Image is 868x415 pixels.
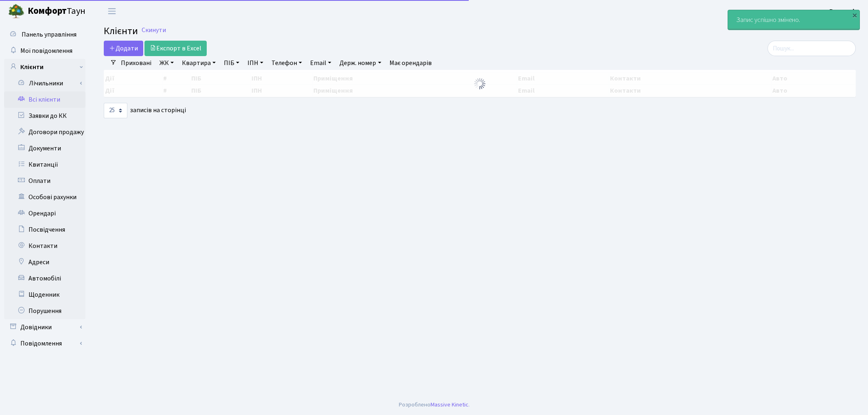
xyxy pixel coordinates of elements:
a: Заявки до КК [4,108,85,124]
img: logo.png [8,3,24,20]
select: записів на сторінці [104,103,127,118]
a: Держ. номер [336,56,384,70]
b: Комфорт [28,4,67,17]
a: ПІБ [221,56,243,70]
a: Довідники [4,319,85,335]
a: Посвідчення [4,222,85,238]
a: Квартира [179,56,219,70]
span: Панель управління [22,30,77,39]
a: Скинути [142,26,166,34]
div: × [851,11,859,19]
span: Таун [28,4,85,18]
a: Додати [104,41,143,56]
span: Мої повідомлення [20,46,72,55]
img: Обробка... [473,77,486,90]
a: Телефон [268,56,305,70]
span: Додати [109,44,138,53]
a: Договори продажу [4,124,85,140]
a: Мої повідомлення [4,43,85,59]
a: Приховані [118,56,155,70]
a: Контакти [4,238,85,254]
button: Переключити навігацію [102,4,122,18]
a: Щоденник [4,287,85,303]
a: Email [307,56,335,70]
a: Massive Kinetic [431,400,468,409]
a: Всі клієнти [4,91,85,108]
div: Розроблено . [399,400,470,409]
a: Порушення [4,303,85,319]
label: записів на сторінці [104,103,186,118]
a: Оплати [4,173,85,189]
a: Особові рахунки [4,189,85,205]
a: Адреси [4,254,85,270]
a: Рецепція [829,7,858,16]
div: Запис успішно змінено. [728,10,859,30]
a: ЖК [156,56,177,70]
b: Рецепція [829,7,858,16]
a: Орендарі [4,205,85,222]
a: Має орендарів [386,56,435,70]
input: Пошук... [767,41,856,56]
span: Клієнти [104,24,138,38]
a: Документи [4,140,85,156]
a: Клієнти [4,59,85,75]
a: Експорт в Excel [144,41,207,56]
a: ІПН [244,56,267,70]
a: Повідомлення [4,335,85,352]
a: Квитанції [4,156,85,173]
a: Панель управління [4,26,85,43]
a: Автомобілі [4,270,85,287]
a: Лічильники [9,75,85,91]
